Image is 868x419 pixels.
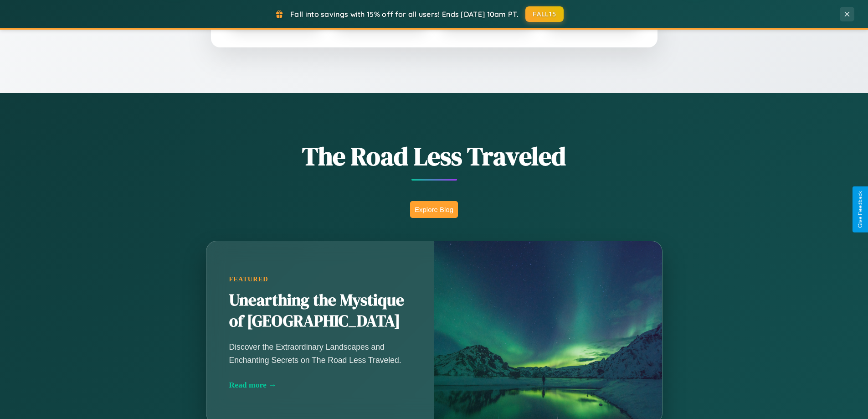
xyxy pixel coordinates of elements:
h2: Unearthing the Mystique of [GEOGRAPHIC_DATA] [229,290,411,332]
button: FALL15 [525,6,564,22]
span: Fall into savings with 15% off for all users! Ends [DATE] 10am PT. [290,10,519,19]
h1: The Road Less Traveled [161,139,708,174]
div: Read more → [229,380,411,390]
p: Discover the Extraordinary Landscapes and Enchanting Secrets on The Road Less Traveled. [229,341,411,366]
div: Featured [229,275,411,283]
button: Explore Blog [410,201,458,218]
div: Give Feedback [857,191,863,228]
